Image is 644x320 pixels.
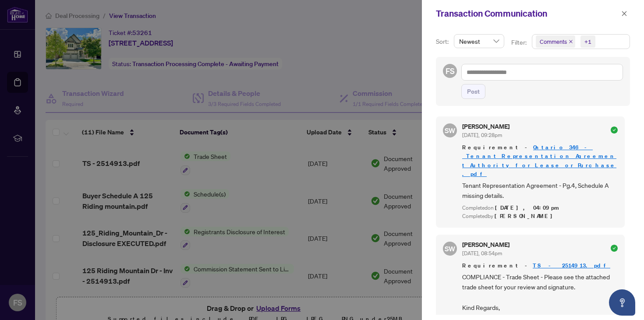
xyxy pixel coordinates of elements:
span: check-circle [611,245,618,252]
span: FS [446,65,455,77]
span: [DATE], 08:54pm [462,250,502,257]
span: SW [445,125,456,136]
div: Completed by [462,212,618,221]
span: Newest [459,35,499,48]
button: Open asap [609,289,635,316]
span: COMPLIANCE - Trade Sheet - Please see the attached trade sheet for your review and signature. Kin... [462,272,618,313]
span: SW [445,243,456,254]
button: Post [461,84,485,99]
span: Requirement - [462,143,618,178]
h5: [PERSON_NAME] [462,242,510,248]
div: Completed on [462,204,618,212]
span: Comments [540,37,567,46]
span: [DATE], 09:28pm [462,132,502,138]
span: close [569,39,573,44]
span: [PERSON_NAME] [495,212,557,220]
span: [DATE], 04:09pm [495,204,560,211]
p: Sort: [436,37,450,46]
span: check-circle [611,127,618,134]
p: Filter: [511,38,528,47]
h5: [PERSON_NAME] [462,123,510,130]
a: Ontario_346_-_Tenant_Representation_Agreement_Authority_for_Lease_or_Purchase.pdf [462,144,616,177]
div: Transaction Communication [436,7,619,20]
a: TS - 2514913.pdf [533,262,610,269]
span: Requirement - [462,261,618,270]
span: Tenant Representation Agreement - Pg.4, Schedule A missing details. [462,180,618,201]
span: Comments [536,35,575,48]
div: +1 [584,37,591,46]
span: close [621,11,627,17]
